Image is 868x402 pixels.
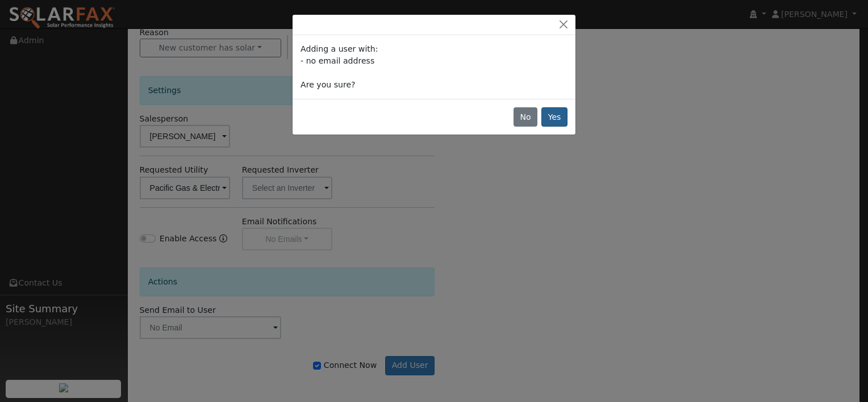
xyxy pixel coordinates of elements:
button: No [514,107,537,127]
span: Are you sure? [301,80,355,89]
span: Adding a user with: [301,44,378,53]
button: Yes [541,107,567,127]
span: - no email address [301,56,374,65]
button: Close [556,19,571,31]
